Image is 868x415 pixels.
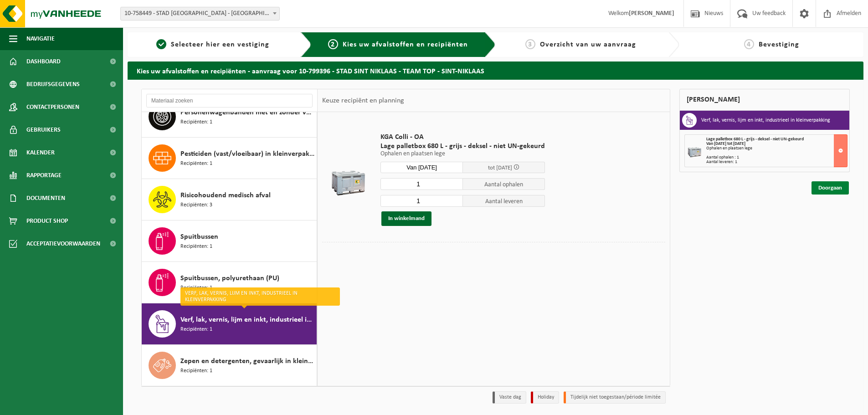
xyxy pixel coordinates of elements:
[318,89,409,112] div: Keuze recipiënt en planning
[180,107,314,118] span: Personenwagenbanden met en zonder velg
[26,50,61,73] span: Dashboard
[180,190,271,201] span: Risicohoudend medisch afval
[488,165,512,171] span: tot [DATE]
[180,314,314,325] span: Verf, lak, vernis, lijm en inkt, industrieel in kleinverpakking
[180,242,212,251] span: Recipiënten: 1
[328,39,338,49] span: 2
[180,273,279,284] span: Spuitbussen, polyurethaan (PU)
[744,39,754,49] span: 4
[142,96,317,138] button: Personenwagenbanden met en zonder velg Recipiënten: 1
[180,149,314,159] span: Pesticiden (vast/vloeibaar) in kleinverpakking
[380,142,545,151] span: Lage palletbox 680 L - grijs - deksel - niet UN-gekeurd
[142,179,317,220] button: Risicohoudend medisch afval Recipiënten: 3
[180,356,314,367] span: Zepen en detergenten, gevaarlijk in kleinverpakking
[706,160,847,164] div: Aantal leveren: 1
[180,118,212,127] span: Recipiënten: 1
[381,211,431,226] button: In winkelmand
[180,231,218,242] span: Spuitbussen
[180,325,212,334] span: Recipiënten: 1
[26,232,100,255] span: Acceptatievoorwaarden
[142,345,317,386] button: Zepen en detergenten, gevaarlijk in kleinverpakking Recipiënten: 1
[120,7,280,20] span: 10-758449 - STAD SINT NIKLAAS - SINT-NIKLAAS
[156,39,166,49] span: 1
[128,61,863,79] h2: Kies uw afvalstoffen en recipiënten - aanvraag voor 10-799396 - STAD SINT NIKLAAS - TEAM TOP - SI...
[142,303,317,345] button: Verf, lak, vernis, lijm en inkt, industrieel in kleinverpakking Recipiënten: 1
[525,39,535,49] span: 3
[380,162,463,173] input: Selecteer datum
[706,155,847,160] div: Aantal ophalen : 1
[26,27,55,50] span: Navigatie
[26,187,65,210] span: Documenten
[26,96,79,118] span: Contactpersonen
[380,133,545,142] span: KGA Colli - OA
[142,262,317,303] button: Spuitbussen, polyurethaan (PU) Recipiënten: 1
[564,391,666,404] li: Tijdelijk niet toegestaan/période limitée
[706,141,745,146] strong: Van [DATE] tot [DATE]
[531,391,559,404] li: Holiday
[812,181,849,195] a: Doorgaan
[180,284,212,292] span: Recipiënten: 1
[26,141,55,164] span: Kalender
[759,41,799,48] span: Bevestiging
[180,367,212,375] span: Recipiënten: 1
[121,7,279,20] span: 10-758449 - STAD SINT NIKLAAS - SINT-NIKLAAS
[132,39,293,50] a: 1Selecteer hier een vestiging
[706,137,804,142] span: Lage palletbox 680 L - grijs - deksel - niet UN-gekeurd
[26,73,80,96] span: Bedrijfsgegevens
[380,151,545,157] p: Ophalen en plaatsen lege
[180,159,212,168] span: Recipiënten: 1
[146,94,313,108] input: Materiaal zoeken
[26,164,62,187] span: Rapportage
[629,10,674,17] strong: [PERSON_NAME]
[701,113,830,128] h3: Verf, lak, vernis, lijm en inkt, industrieel in kleinverpakking
[26,210,68,232] span: Product Shop
[493,391,526,404] li: Vaste dag
[142,138,317,179] button: Pesticiden (vast/vloeibaar) in kleinverpakking Recipiënten: 1
[463,195,545,207] span: Aantal leveren
[679,89,850,111] div: [PERSON_NAME]
[463,178,545,190] span: Aantal ophalen
[706,146,847,151] div: Ophalen en plaatsen lege
[142,220,317,262] button: Spuitbussen Recipiënten: 1
[26,118,61,141] span: Gebruikers
[180,201,212,210] span: Recipiënten: 3
[540,41,636,48] span: Overzicht van uw aanvraag
[171,41,269,48] span: Selecteer hier een vestiging
[343,41,468,48] span: Kies uw afvalstoffen en recipiënten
